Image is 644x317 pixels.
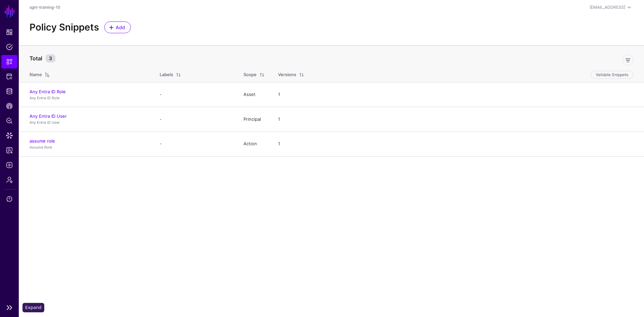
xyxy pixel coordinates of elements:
div: 1 [277,141,281,147]
span: Reports [6,147,13,154]
a: Reports [1,144,17,157]
span: Snippets [6,58,13,65]
span: Policy Lens [6,117,13,124]
span: Logs [6,162,13,168]
div: Name [30,71,42,78]
td: Asset [237,82,271,107]
p: Assume Role [30,145,146,150]
small: 3 [46,54,55,62]
a: sgnl-training-10 [30,5,60,10]
div: Scope [244,71,257,78]
h2: Policy Snippets [30,22,99,33]
div: Versions [278,71,296,78]
div: 1 [277,91,281,98]
div: Labels [160,71,173,78]
p: Any Entra ID User [30,120,146,125]
a: Data Lens [1,129,17,142]
a: Protected Systems [1,70,17,83]
span: Support [6,196,13,202]
span: Identity Data Fabric [6,88,13,95]
a: Any Entra ID Role [30,89,66,94]
span: Add [115,24,126,31]
a: SGNL [4,4,15,19]
a: assume role [30,138,55,144]
a: Any Entra ID User [30,113,67,119]
td: Principal [237,107,271,132]
td: Action [237,131,271,156]
a: Identity Data Fabric [1,85,17,98]
span: Dashboard [6,29,13,36]
a: Policies [1,40,17,54]
a: Policy Lens [1,114,17,127]
div: Expand [22,303,44,312]
td: - [153,107,237,132]
a: CAEP Hub [1,99,17,113]
a: Admin [1,173,17,187]
a: Dashboard [1,25,17,39]
strong: Total [30,55,42,62]
span: Policies [6,44,13,50]
div: 1 [277,116,281,123]
td: - [153,131,237,156]
span: CAEP Hub [6,103,13,109]
span: Admin [6,176,13,183]
button: Validate Snippets [591,71,633,79]
a: Logs [1,158,17,172]
div: [EMAIL_ADDRESS] [590,4,625,10]
span: Protected Systems [6,73,13,80]
a: Snippets [1,55,17,68]
span: Data Lens [6,132,13,139]
p: Any Entra ID Role [30,95,146,101]
td: - [153,82,237,107]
